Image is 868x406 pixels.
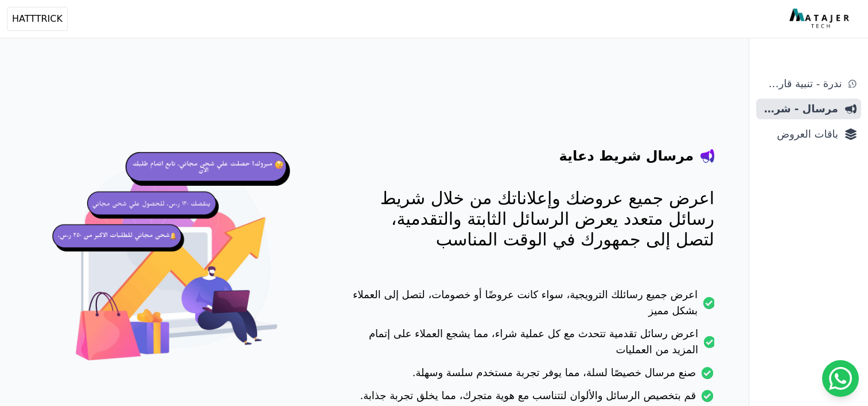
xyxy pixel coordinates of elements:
button: HATTTRICK [7,7,68,31]
span: مرسال - شريط دعاية [761,101,838,117]
span: HATTTRICK [12,12,63,26]
span: ندرة - تنبية قارب علي النفاذ [761,76,842,92]
span: باقات العروض [761,126,838,142]
img: hero [49,138,305,393]
li: صنع مرسال خصيصًا لسلة، مما يوفر تجربة مستخدم سلسة وسهلة. [351,365,714,388]
li: اعرض جميع رسائلك الترويجية، سواء كانت عروضًا أو خصومات، لتصل إلى العملاء بشكل مميز [351,287,714,326]
h4: مرسال شريط دعاية [559,147,694,165]
p: اعرض جميع عروضك وإعلاناتك من خلال شريط رسائل متعدد يعرض الرسائل الثابتة والتقدمية، لتصل إلى جمهور... [351,188,714,250]
a: باقات العروض [756,124,861,145]
a: مرسال - شريط دعاية [756,99,861,119]
a: ندرة - تنبية قارب علي النفاذ [756,73,861,94]
img: MatajerTech Logo [789,9,852,29]
li: اعرض رسائل تقدمية تتحدث مع كل عملية شراء، مما يشجع العملاء على إتمام المزيد من العمليات [351,326,714,365]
